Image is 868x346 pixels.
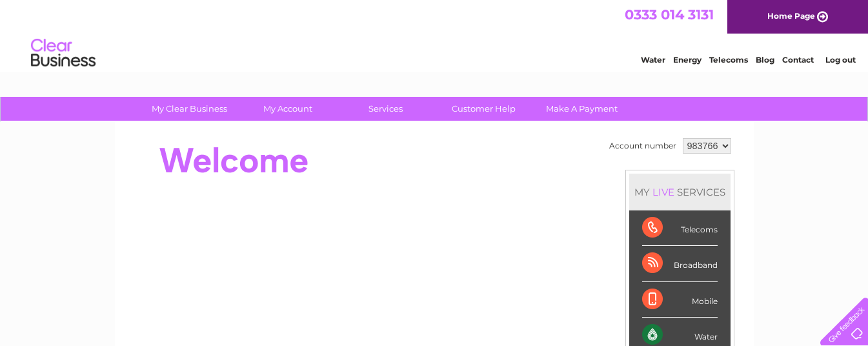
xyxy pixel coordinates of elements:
div: MY SERVICES [629,174,731,210]
a: 0333 014 3131 [625,6,714,23]
a: Water [641,55,665,65]
td: Account number [606,135,680,157]
div: Mobile [642,282,718,318]
a: Make A Payment [529,97,635,121]
a: My Clear Business [136,97,243,121]
div: LIVE [650,186,677,198]
a: Contact [782,55,814,65]
div: Clear Business is a trading name of Verastar Limited (registered in [GEOGRAPHIC_DATA] No. 3667643... [130,7,740,63]
div: Telecoms [642,210,718,246]
div: Broadband [642,246,718,281]
a: Customer Help [430,97,537,121]
a: Telecoms [709,55,748,65]
a: Energy [673,55,701,65]
a: Blog [756,55,774,65]
img: logo.png [30,34,96,73]
a: Services [332,97,439,121]
a: Log out [825,55,856,65]
a: My Account [234,97,341,121]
